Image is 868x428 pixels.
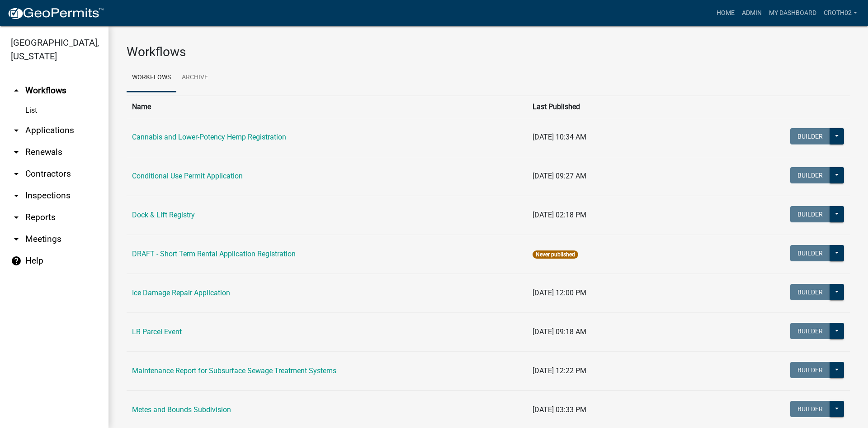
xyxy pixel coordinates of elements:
i: arrow_drop_down [11,234,22,245]
i: arrow_drop_up [11,85,22,96]
a: croth02 [820,5,861,22]
span: [DATE] 02:18 PM [533,211,586,219]
i: arrow_drop_down [11,125,22,136]
i: arrow_drop_down [11,212,22,223]
i: help [11,255,22,266]
a: Archive [176,63,213,92]
a: Home [713,5,738,22]
a: Dock & Lift Registry [132,211,195,219]
span: Never published [533,250,578,259]
i: arrow_drop_down [11,190,22,201]
span: [DATE] 12:22 PM [533,366,586,375]
a: LR Parcel Event [132,327,182,336]
a: Workflows [127,63,176,92]
a: Admin [738,5,765,22]
span: [DATE] 09:27 AM [533,172,586,180]
button: Builder [790,206,830,222]
button: Builder [790,128,830,144]
button: Builder [790,362,830,378]
a: My Dashboard [765,5,820,22]
i: arrow_drop_down [11,147,22,158]
button: Builder [790,284,830,300]
span: [DATE] 09:18 AM [533,327,586,336]
a: Cannabis and Lower-Potency Hemp Registration [132,133,286,141]
h3: Workflows [127,44,850,60]
span: [DATE] 12:00 PM [533,289,586,297]
button: Builder [790,401,830,417]
i: arrow_drop_down [11,168,22,179]
span: [DATE] 10:34 AM [533,133,586,141]
a: Metes and Bounds Subdivision [132,405,231,414]
a: Ice Damage Repair Application [132,289,230,297]
button: Builder [790,167,830,183]
span: [DATE] 03:33 PM [533,405,586,414]
th: Name [127,96,527,118]
a: DRAFT - Short Term Rental Application Registration [132,250,296,258]
a: Conditional Use Permit Application [132,172,243,180]
th: Last Published [527,96,731,118]
a: Maintenance Report for Subsurface Sewage Treatment Systems [132,366,336,375]
button: Builder [790,245,830,261]
button: Builder [790,323,830,339]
